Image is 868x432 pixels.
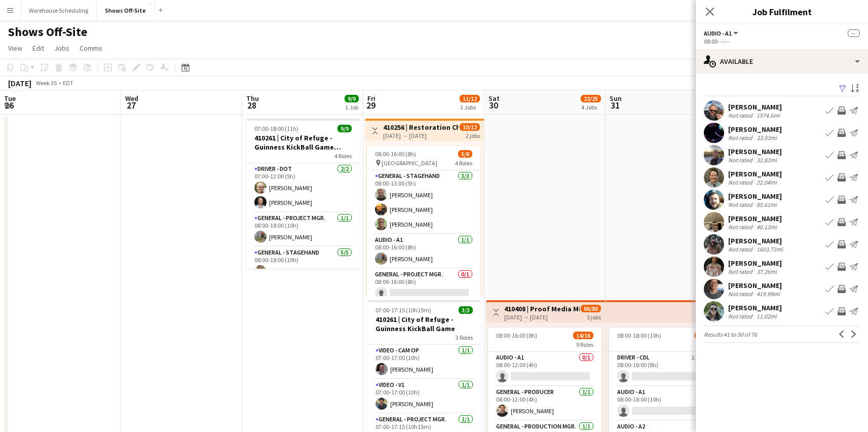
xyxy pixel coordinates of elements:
[345,103,358,111] div: 1 Job
[728,134,754,141] div: Not rated
[245,99,259,111] span: 28
[487,99,500,111] span: 30
[246,119,360,269] app-job-card: 07:00-18:00 (11h)9/9410261 | City of Refuge - Guinness KickBall Game Load In4 RolesDriver - DOT2/...
[754,290,782,298] div: 419.99mi
[754,134,779,141] div: 33.03mi
[728,290,754,298] div: Not rated
[367,379,481,414] app-card-role: Video - V11/107:00-17:00 (10h)[PERSON_NAME]
[345,95,359,102] span: 9/9
[728,201,754,208] div: Not rated
[754,268,779,275] div: 37.26mi
[488,94,500,103] span: Sat
[33,79,59,87] span: Week 35
[728,245,754,253] div: Not rated
[4,42,26,55] a: View
[728,223,754,231] div: Not rated
[696,5,868,18] h3: Job Fulfilment
[459,306,473,314] span: 3/3
[367,345,481,379] app-card-role: Video - Cam Op1/107:00-17:00 (10h)[PERSON_NAME]
[375,150,416,158] span: 08:00-16:00 (8h)
[694,332,714,339] span: 13/16
[80,44,102,53] span: Comms
[573,332,593,339] span: 14/16
[728,178,754,186] div: Not rated
[246,212,360,247] app-card-role: General - Project Mgr.1/108:00-18:00 (10h)[PERSON_NAME]
[367,94,375,103] span: Fri
[125,94,138,103] span: Wed
[337,125,352,132] span: 9/9
[8,24,87,40] h1: Shows Off-Site
[488,386,601,421] app-card-role: General - Producer1/108:00-12:00 (4h)[PERSON_NAME]
[246,163,360,212] app-card-role: Driver - DOT2/207:00-12:00 (5h)[PERSON_NAME][PERSON_NAME]
[504,304,580,313] h3: 410408 | Proof Media Mix - Virgin Cruise 2025
[460,95,480,102] span: 11/12
[704,29,740,37] button: Audio - A1
[581,95,601,102] span: 22/25
[254,125,298,132] span: 07:00-18:00 (11h)
[3,99,16,111] span: 26
[728,102,782,112] div: [PERSON_NAME]
[576,341,593,348] span: 9 Roles
[54,44,69,53] span: Jobs
[460,103,479,111] div: 3 Jobs
[609,386,723,421] app-card-role: Audio - A10/108:00-18:00 (10h)
[460,123,480,131] span: 10/12
[728,156,754,164] div: Not rated
[50,42,73,55] a: Jobs
[63,79,73,87] div: EDT
[728,281,782,290] div: [PERSON_NAME]
[728,312,754,320] div: Not rated
[704,331,757,338] span: Results 41 to 50 of 76
[728,125,782,134] div: [PERSON_NAME]
[728,268,754,275] div: Not rated
[375,306,431,314] span: 07:00-17:15 (10h15m)
[754,245,785,253] div: 1603.72mi
[728,169,782,178] div: [PERSON_NAME]
[728,303,782,312] div: [PERSON_NAME]
[581,305,601,312] span: 66/80
[617,332,661,339] span: 08:00-18:00 (10h)
[32,44,44,53] span: Edit
[754,223,779,231] div: 40.12mi
[728,214,782,223] div: [PERSON_NAME]
[124,99,138,111] span: 27
[704,38,860,45] div: 08:00- --:--
[8,44,22,53] span: View
[367,170,480,234] app-card-role: General - Stagehand3/308:00-13:00 (5h)[PERSON_NAME][PERSON_NAME][PERSON_NAME]
[458,150,472,158] span: 5/6
[581,103,600,111] div: 4 Jobs
[704,29,732,37] span: Audio - A1
[8,78,31,88] div: [DATE]
[754,112,782,119] div: 1574.6mi
[367,269,480,303] app-card-role: General - Project Mgr.0/108:00-16:00 (8h)
[466,131,480,139] div: 2 jobs
[504,313,580,321] div: [DATE] → [DATE]
[28,42,48,55] a: Edit
[97,1,155,20] button: Shows Off-Site
[728,112,754,119] div: Not rated
[456,334,473,341] span: 3 Roles
[367,146,480,296] app-job-card: 08:00-16:00 (8h)5/6 [GEOGRAPHIC_DATA]4 RolesGeneral - Stagehand3/308:00-13:00 (5h)[PERSON_NAME][P...
[367,234,480,269] app-card-role: Audio - A11/108:00-16:00 (8h)[PERSON_NAME]
[754,312,779,320] div: 11.02mi
[696,49,868,74] div: Available
[608,99,622,111] span: 31
[455,159,472,167] span: 4 Roles
[383,123,459,132] h3: 410256 | Restoration Church - [GEOGRAPHIC_DATA] 2025
[754,156,779,164] div: 32.82mi
[848,29,860,37] span: --
[21,1,97,20] button: Warehouse Scheduling
[728,236,785,245] div: [PERSON_NAME]
[383,132,459,139] div: [DATE] → [DATE]
[334,152,352,160] span: 4 Roles
[587,312,601,321] div: 5 jobs
[367,315,481,333] h3: 410261 | City of Refuge - Guinness KickBall Game
[246,133,360,152] h3: 410261 | City of Refuge - Guinness KickBall Game Load In
[754,201,779,208] div: 85.61mi
[488,352,601,386] app-card-role: Audio - A10/108:00-12:00 (4h)
[610,94,622,103] span: Sun
[496,332,537,339] span: 08:00-16:00 (8h)
[246,247,360,340] app-card-role: General - Stagehand5/508:00-18:00 (10h)[PERSON_NAME]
